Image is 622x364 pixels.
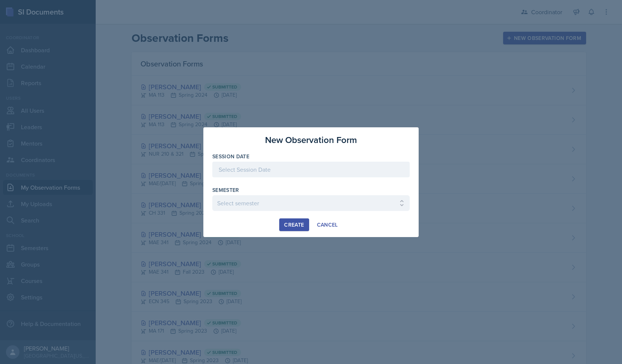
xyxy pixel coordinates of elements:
[312,218,343,231] button: Cancel
[317,222,338,228] div: Cancel
[284,222,304,228] div: Create
[212,153,249,160] label: Session Date
[212,186,239,194] label: Semester
[265,133,357,147] h3: New Observation Form
[279,218,309,231] button: Create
